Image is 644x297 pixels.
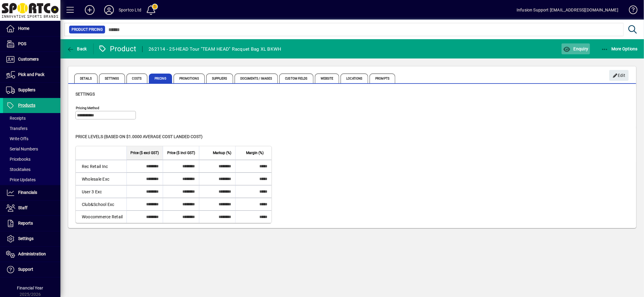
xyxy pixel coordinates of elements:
td: User 3 Exc [76,185,127,198]
app-page-header-button: Back [60,43,94,54]
span: Details [74,74,98,83]
span: Transfers [6,126,27,131]
a: Home [3,21,60,36]
span: Costs [127,74,148,83]
span: Prompts [370,74,395,83]
a: Settings [3,231,60,246]
div: 262114 - 25-HEAD Tour "TEAM HEAD" Racquet Bag XL BKWH [149,44,281,54]
span: Website [315,74,339,83]
span: Price ($ excl GST) [131,150,159,156]
span: Enquiry [563,46,588,51]
span: Serial Numbers [6,147,38,151]
span: Pricebooks [6,157,30,162]
span: Suppliers [206,74,233,83]
span: Write Offs [6,136,28,141]
a: Reports [3,216,60,231]
a: Customers [3,52,60,67]
div: Sportco Ltd [119,5,141,15]
span: Products [18,103,35,108]
a: Pricebooks [3,154,60,164]
button: Back [65,43,88,54]
button: Profile [99,5,119,15]
a: Administration [3,247,60,262]
td: Wholesale Exc [76,172,127,185]
span: Settings [18,236,34,241]
span: Suppliers [18,87,35,92]
span: Settings [75,92,95,96]
a: POS [3,36,60,52]
span: Price ($ incl GST) [168,150,195,156]
span: Documents / Images [235,74,278,83]
span: Markup (%) [213,150,232,156]
button: Add [80,5,99,15]
span: Staff [18,205,27,210]
span: More Options [601,46,638,51]
button: Enquiry [562,43,590,54]
td: Club&School Exc [76,198,127,210]
a: Suppliers [3,83,60,98]
span: Financial Year [17,286,43,290]
a: Knowledge Base [624,1,636,21]
a: Receipts [3,113,60,123]
a: Serial Numbers [3,144,60,154]
a: Write Offs [3,134,60,144]
td: Rec Retail Inc [76,160,127,172]
span: Product Pricing [72,27,103,33]
span: Edit [613,71,626,81]
a: Pick and Pack [3,67,60,82]
span: Support [18,267,33,272]
button: More Options [600,43,639,54]
span: Pick and Pack [18,72,44,77]
span: Locations [341,74,368,83]
span: Administration [18,251,46,256]
div: Infusion Support [EMAIL_ADDRESS][DOMAIN_NAME] [517,5,618,15]
span: Custom Fields [279,74,313,83]
span: Pricing [149,74,172,83]
span: Promotions [174,74,205,83]
span: Price levels (based on $1.0000 Average cost landed cost) [75,134,203,139]
a: Staff [3,201,60,216]
a: Stocktakes [3,164,60,175]
button: Edit [609,70,629,81]
span: Customers [18,57,39,62]
a: Transfers [3,123,60,134]
a: Financials [3,185,60,200]
td: Woocommerce Retail [76,210,127,223]
span: Reports [18,221,33,226]
span: Settings [99,74,125,83]
span: Back [67,46,87,51]
span: Financials [18,190,37,195]
a: Support [3,262,60,277]
span: Price Updates [6,177,36,182]
div: Product [98,44,136,54]
a: Price Updates [3,175,60,185]
span: Home [18,26,29,31]
mat-label: Pricing method [76,106,99,110]
span: POS [18,41,26,46]
span: Receipts [6,116,26,121]
span: Stocktakes [6,167,30,172]
span: Margin (%) [246,150,264,156]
